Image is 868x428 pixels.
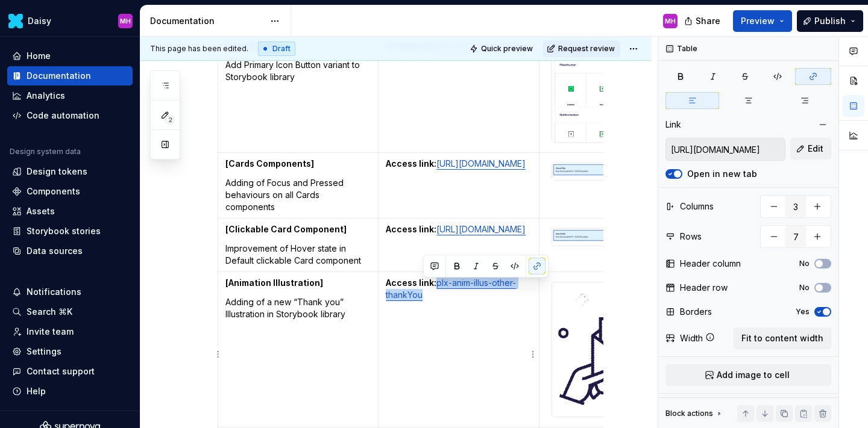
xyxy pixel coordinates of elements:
strong: [Cards Components] [225,158,314,169]
button: Edit [790,138,831,160]
div: Search ⌘K [27,306,72,318]
img: da82dd4d-eb00-4253-b57a-89c51c5a7d08.png [552,229,687,246]
span: Share [696,15,720,27]
span: Add image to cell [717,369,790,381]
a: Storybook stories [7,222,133,241]
button: Preview [733,10,792,32]
label: No [799,259,810,268]
div: Analytics [27,90,65,102]
button: DaisyMH [2,8,137,34]
div: Rows [680,231,702,243]
p: Adding of a new “Thank you” Illustration in Storybook library [225,296,371,320]
strong: Access link: [386,224,436,234]
a: Documentation [7,66,133,85]
strong: Access link: [386,158,436,169]
a: Settings [7,342,133,361]
button: Request review [543,40,620,57]
div: Help [27,385,46,397]
button: Publish [797,10,863,32]
div: Data sources [27,245,83,257]
button: Add image to cell [665,364,831,386]
div: Design system data [10,147,81,157]
button: Notifications [7,282,133,302]
img: 8442b5b3-d95e-456d-8131-d61e917d6403.png [8,14,23,28]
div: Invite team [27,326,74,338]
a: [URL][DOMAIN_NAME] [436,224,526,234]
button: Share [678,10,728,32]
div: Design tokens [27,166,87,178]
span: Preview [741,15,775,27]
div: Header row [680,282,728,294]
a: Design tokens [7,162,133,181]
span: Edit [808,143,823,155]
div: Header column [680,258,741,270]
div: Code automation [27,110,99,122]
div: Assets [27,205,55,217]
button: Search ⌘K [7,302,133,321]
a: plx-anim-illus-other-thankYou [386,278,516,300]
div: Block actions [665,405,724,422]
label: Yes [796,307,810,317]
div: Home [27,50,51,62]
div: Storybook stories [27,225,101,237]
button: Help [7,382,133,401]
div: Columns [680,200,714,212]
a: Data sources [7,241,133,261]
button: Fit to content width [734,327,831,349]
img: c82fe3ca-f767-4fb8-811a-988369aace62.png [552,163,687,180]
div: Width [680,332,703,344]
div: Components [27,185,80,197]
button: Quick preview [466,40,538,57]
div: Draft [258,42,295,56]
a: Analytics [7,86,133,105]
span: Fit to content width [741,332,823,344]
div: Link [665,119,681,131]
a: Invite team [7,322,133,341]
span: This page has been edited. [150,44,248,54]
div: Settings [27,346,61,358]
span: Publish [814,15,846,27]
a: Home [7,46,133,66]
div: MH [120,16,131,26]
span: Request review [558,44,615,54]
a: Assets [7,202,133,221]
div: Documentation [150,15,264,27]
img: ece411b1-a651-412c-9df5-1a2c4ec14cb0.png [552,45,687,141]
strong: [Animation Illustration] [225,278,323,288]
img: 4e547b7d-8b8b-4616-96d4-1663f69e0368.gif [552,282,687,417]
strong: Access link: [386,278,436,288]
div: Borders [680,306,712,318]
a: [URL][DOMAIN_NAME] [436,158,526,169]
button: Contact support [7,362,133,381]
span: 2 [165,115,175,125]
strong: [Clickable Card Component] [225,224,347,234]
label: Open in new tab [687,168,757,180]
label: No [799,283,810,293]
a: Code automation [7,106,133,125]
div: Notifications [27,286,81,298]
div: Daisy [28,15,51,27]
p: Adding of Focus and Pressed behaviours on all Cards components [225,177,371,213]
div: MH [665,16,676,26]
div: Contact support [27,365,95,377]
div: Documentation [27,70,91,82]
p: Improvement of Hover state in Default clickable Card component [225,243,371,267]
a: Components [7,182,133,201]
p: Add Primary Icon Button variant to Storybook library [225,59,371,83]
span: Quick preview [481,44,533,54]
